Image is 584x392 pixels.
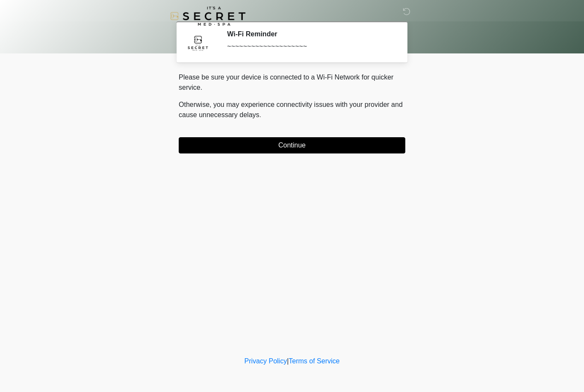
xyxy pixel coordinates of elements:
a: Terms of Service [289,357,339,365]
a: Privacy Policy [245,357,287,365]
p: Otherwise, you may experience connectivity issues with your provider and cause unnecessary delays [179,100,405,120]
img: Agent Avatar [185,30,211,56]
span: . [260,111,261,118]
button: Continue [179,137,405,153]
h2: Wi-Fi Reminder [227,30,392,38]
div: ~~~~~~~~~~~~~~~~~~~~ [227,41,392,52]
p: Please be sure your device is connected to a Wi-Fi Network for quicker service. [179,72,405,93]
img: It's A Secret Med Spa Logo [170,6,245,26]
a: | [287,357,289,365]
